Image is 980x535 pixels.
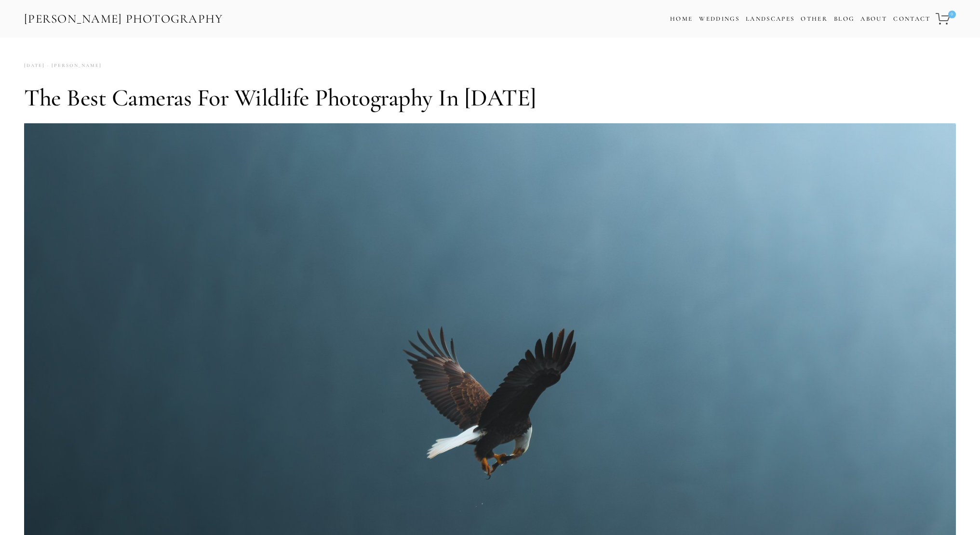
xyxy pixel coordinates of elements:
[934,7,957,30] a: 0 items in cart
[948,11,956,18] span: 0
[801,15,828,23] a: Other
[860,12,887,26] a: About
[45,59,102,72] a: [PERSON_NAME]
[699,15,739,23] a: Weddings
[24,83,956,112] h1: The Best Cameras for Wildlife Photography in [DATE]
[834,12,854,26] a: Blog
[746,15,794,23] a: Landscapes
[23,8,224,30] a: [PERSON_NAME] Photography
[670,12,693,26] a: Home
[893,12,930,26] a: Contact
[24,59,45,72] time: [DATE]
